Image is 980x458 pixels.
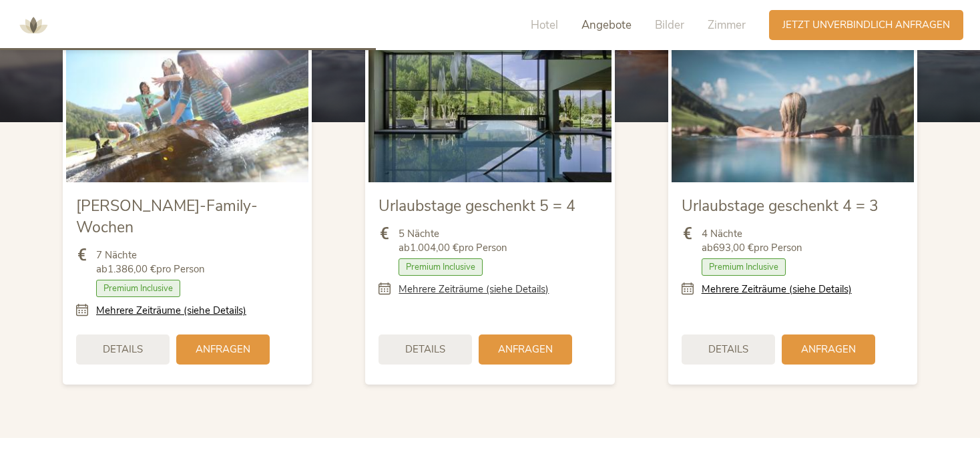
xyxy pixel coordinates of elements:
span: Anfragen [498,342,553,357]
a: Mehrere Zeiträume (siehe Details) [399,282,549,296]
span: Details [708,342,748,357]
a: Mehrere Zeiträume (siehe Details) [702,282,852,296]
span: 7 Nächte ab pro Person [96,248,205,276]
span: Details [405,342,445,357]
img: Urlaubstage geschenkt 5 = 4 [369,46,611,182]
b: 693,00 € [713,241,754,254]
span: Urlaubstage geschenkt 4 = 3 [682,196,879,216]
span: Bilder [655,17,684,33]
span: Hotel [531,17,558,33]
img: Sommer-Family-Wochen [66,46,308,182]
b: 1.386,00 € [107,262,156,276]
a: Mehrere Zeiträume (siehe Details) [96,304,246,318]
span: Zimmer [708,17,746,33]
span: Jetzt unverbindlich anfragen [782,18,950,32]
span: Premium Inclusive [702,258,786,276]
span: Angebote [581,17,632,33]
img: Urlaubstage geschenkt 4 = 3 [672,46,914,182]
span: 4 Nächte ab pro Person [702,227,802,255]
img: AMONTI & LUNARIS Wellnessresort [13,5,53,45]
span: Urlaubstage geschenkt 5 = 4 [379,196,575,216]
span: 5 Nächte ab pro Person [399,227,507,255]
span: Premium Inclusive [399,258,483,276]
span: Anfragen [196,342,250,357]
a: AMONTI & LUNARIS Wellnessresort [13,20,53,29]
span: [PERSON_NAME]-Family-Wochen [76,196,258,238]
span: Premium Inclusive [96,280,180,297]
span: Details [103,342,143,357]
b: 1.004,00 € [410,241,459,254]
span: Anfragen [801,342,856,357]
